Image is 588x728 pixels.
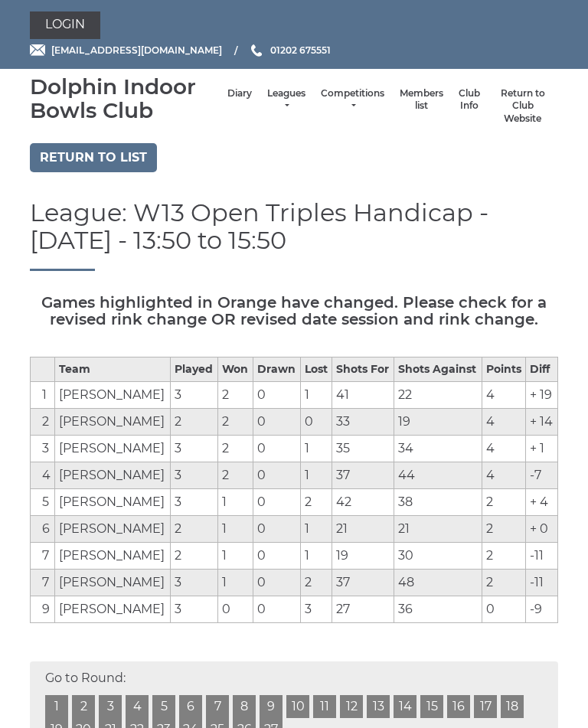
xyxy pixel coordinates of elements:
td: 0 [253,462,300,488]
div: Dolphin Indoor Bowls Club [30,75,220,122]
td: 19 [394,408,482,435]
img: Phone us [251,44,262,57]
td: 4 [482,435,526,462]
td: [PERSON_NAME] [55,542,171,569]
td: -11 [526,569,558,596]
td: [PERSON_NAME] [55,569,171,596]
td: 37 [332,569,394,596]
th: Won [218,357,253,381]
td: [PERSON_NAME] [55,435,171,462]
a: 10 [286,695,309,718]
td: 2 [171,542,218,569]
span: 01202 675551 [270,44,331,56]
a: 5 [152,695,175,718]
span: [EMAIL_ADDRESS][DOMAIN_NAME] [51,44,222,56]
td: 33 [332,408,394,435]
a: Phone us 01202 675551 [249,43,331,57]
td: 0 [253,381,300,408]
a: 18 [501,695,524,718]
td: 0 [253,569,300,596]
a: 12 [340,695,363,718]
td: + 19 [526,381,558,408]
td: [PERSON_NAME] [55,462,171,488]
td: 2 [171,408,218,435]
td: 21 [332,515,394,542]
td: 2 [482,542,526,569]
td: 27 [332,596,394,622]
td: 38 [394,488,482,515]
td: 4 [482,462,526,488]
a: Competitions [321,87,384,113]
td: -11 [526,542,558,569]
td: -9 [526,596,558,622]
td: 1 [300,435,332,462]
td: + 14 [526,408,558,435]
td: + 4 [526,488,558,515]
a: 14 [394,695,416,718]
td: 5 [31,488,55,515]
td: 4 [482,381,526,408]
td: 0 [253,596,300,622]
td: + 0 [526,515,558,542]
td: 2 [482,569,526,596]
a: 15 [420,695,443,718]
a: 4 [126,695,149,718]
td: 0 [300,408,332,435]
td: 2 [482,515,526,542]
td: 2 [300,488,332,515]
td: 1 [218,488,253,515]
td: 41 [332,381,394,408]
a: Members list [400,87,443,113]
td: 7 [31,569,55,596]
td: [PERSON_NAME] [55,596,171,622]
td: [PERSON_NAME] [55,408,171,435]
td: 4 [482,408,526,435]
td: 37 [332,462,394,488]
a: 9 [260,695,283,718]
td: 1 [300,515,332,542]
td: 0 [253,408,300,435]
td: 3 [171,435,218,462]
img: Email [30,44,45,56]
td: 3 [171,462,218,488]
td: 7 [31,542,55,569]
a: 1 [45,695,68,718]
td: 3 [171,569,218,596]
td: 3 [171,381,218,408]
a: 7 [206,695,229,718]
td: 6 [31,515,55,542]
td: 2 [218,408,253,435]
td: 3 [171,488,218,515]
td: [PERSON_NAME] [55,515,171,542]
a: Login [30,11,100,39]
h1: League: W13 Open Triples Handicap - [DATE] - 13:50 to 15:50 [30,199,558,270]
th: Shots For [332,357,394,381]
td: 35 [332,435,394,462]
a: 6 [179,695,202,718]
a: 8 [233,695,256,718]
td: 36 [394,596,482,622]
th: Shots Against [394,357,482,381]
td: 42 [332,488,394,515]
td: 0 [253,435,300,462]
a: Leagues [267,87,305,113]
a: Diary [227,87,252,100]
td: 3 [300,596,332,622]
th: Played [171,357,218,381]
td: + 1 [526,435,558,462]
td: 3 [31,435,55,462]
td: 2 [218,462,253,488]
td: 0 [253,515,300,542]
th: Diff [526,357,558,381]
td: 0 [253,542,300,569]
a: 13 [367,695,390,718]
a: 16 [447,695,470,718]
td: 2 [218,435,253,462]
td: 22 [394,381,482,408]
a: Club Info [459,87,480,113]
td: 21 [394,515,482,542]
td: 1 [218,515,253,542]
td: [PERSON_NAME] [55,488,171,515]
td: 0 [253,488,300,515]
td: 2 [218,381,253,408]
